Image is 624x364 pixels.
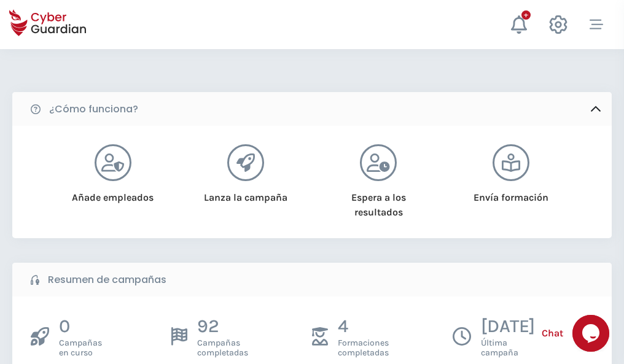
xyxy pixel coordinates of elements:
p: 92 [197,315,248,338]
span: Formaciones completadas [338,338,389,358]
span: Última campaña [481,338,535,358]
div: Espera a los resultados [328,181,429,220]
iframe: chat widget [572,315,612,352]
div: Añade empleados [62,181,163,205]
p: 0 [59,315,102,338]
span: Campañas completadas [197,338,248,358]
p: [DATE] [481,315,535,338]
div: Envía formación [461,181,562,205]
div: Lanza la campaña [195,181,296,205]
span: Campañas en curso [59,338,102,358]
p: 4 [338,315,389,338]
span: Chat [542,326,563,341]
b: Resumen de campañas [48,273,166,287]
div: + [521,10,531,20]
b: ¿Cómo funciona? [49,102,138,117]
